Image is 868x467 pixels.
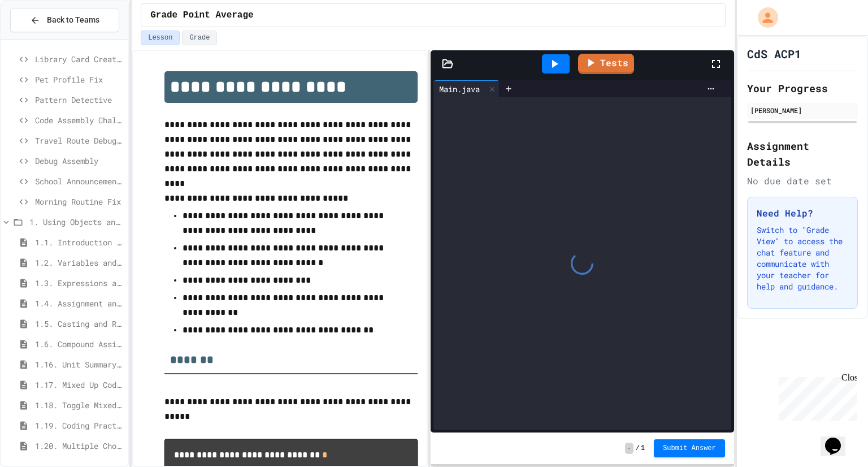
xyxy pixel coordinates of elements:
iframe: chat widget [774,373,857,421]
a: Tests [578,54,634,74]
span: - [625,443,633,454]
h3: Need Help? [757,206,848,220]
span: 1.18. Toggle Mixed Up or Write Code Practice 1.1-1.6 [35,399,124,411]
span: 1.20. Multiple Choice Exercises for Unit 1a (1.1-1.6) [35,440,124,452]
div: [PERSON_NAME] [750,105,854,115]
span: 1.2. Variables and Data Types [35,257,124,269]
span: 1.1. Introduction to Algorithms, Programming, and Compilers [35,236,124,248]
div: My Account [746,5,781,31]
button: Lesson [141,31,180,45]
span: 1.6. Compound Assignment Operators [35,338,124,350]
span: School Announcements [35,175,124,187]
span: 1.3. Expressions and Output [New] [35,277,124,289]
span: Debug Assembly [35,155,124,167]
div: Main.java [433,80,500,97]
span: Morning Routine Fix [35,196,124,207]
span: 1.16. Unit Summary 1a (1.1-1.6) [35,358,124,370]
span: 1.17. Mixed Up Code Practice 1.1-1.6 [35,379,124,391]
h2: Assignment Details [747,138,858,170]
div: Chat with us now!Close [5,5,78,72]
span: Code Assembly Challenge [35,114,124,126]
span: Submit Answer [663,444,716,453]
span: 1. Using Objects and Methods [29,216,124,228]
div: No due date set [747,174,858,188]
button: Grade [182,31,217,45]
div: Main.java [433,83,485,95]
span: 1 [641,444,645,453]
span: Pattern Detective [35,94,124,106]
span: Back to Teams [47,14,99,26]
button: Submit Answer [654,439,725,457]
span: / [636,444,640,453]
button: Back to Teams [10,8,119,32]
iframe: chat widget [821,422,857,456]
span: Library Card Creator [35,53,124,65]
span: Pet Profile Fix [35,73,124,85]
span: Grade Point Average [150,8,253,22]
h2: Your Progress [747,80,858,96]
span: 1.4. Assignment and Input [35,297,124,309]
span: 1.19. Coding Practice 1a (1.1-1.6) [35,420,124,431]
span: Travel Route Debugger [35,135,124,146]
span: 1.5. Casting and Ranges of Values [35,318,124,330]
p: Switch to "Grade View" to access the chat feature and communicate with your teacher for help and ... [757,224,848,292]
h1: CdS ACP1 [747,46,801,62]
